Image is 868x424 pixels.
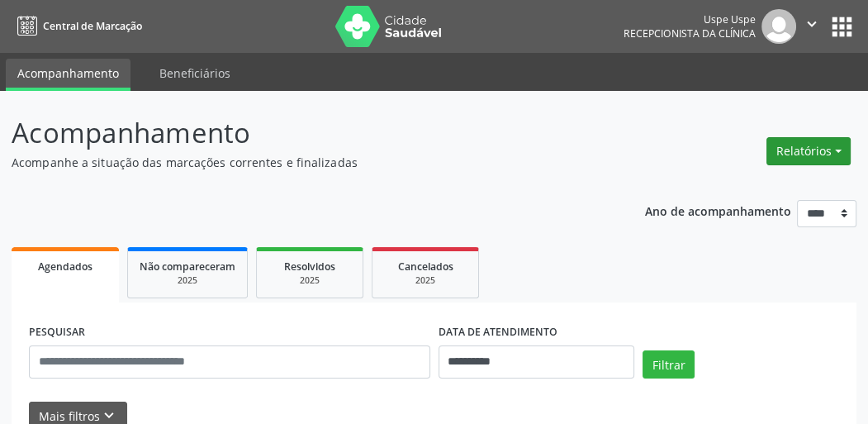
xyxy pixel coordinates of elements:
[148,59,242,88] a: Beneficiários
[828,12,856,41] button: apps
[29,320,85,345] label: PESQUISAR
[12,112,603,154] p: Acompanhamento
[268,274,351,287] div: 2025
[796,9,828,44] button: 
[140,260,235,274] span: Não compareceram
[6,59,130,91] a: Acompanhamento
[803,15,821,33] i: 
[761,9,796,44] img: img
[140,274,235,287] div: 2025
[43,19,142,33] span: Central de Marcação
[12,12,142,40] a: Central de Marcação
[12,154,603,171] p: Acompanhe a situação das marcações correntes e finalizadas
[284,260,335,274] span: Resolvidos
[643,350,695,379] button: Filtrar
[645,200,791,221] p: Ano de acompanhamento
[38,260,92,274] span: Agendados
[624,26,756,40] span: Recepcionista da clínica
[439,320,557,345] label: DATA DE ATENDIMENTO
[384,274,467,287] div: 2025
[398,260,453,274] span: Cancelados
[624,12,756,26] div: Uspe Uspe
[766,137,851,165] button: Relatórios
